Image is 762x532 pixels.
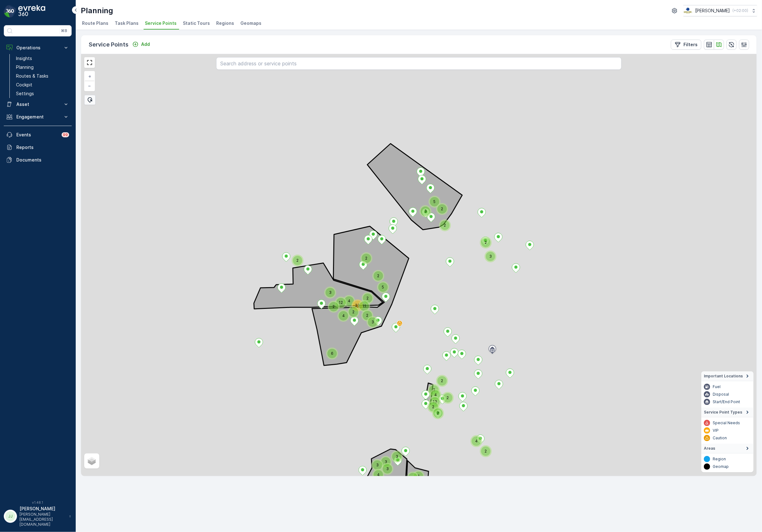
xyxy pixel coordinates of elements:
p: Geomap [713,464,729,469]
div: 3 [392,452,402,461]
div: 2 [362,254,371,263]
div: 2 [374,271,383,281]
img: basis-logo_rgb2x.png [683,7,693,14]
div: 7 [414,472,418,475]
div: 2 [481,447,491,456]
div: 5 [430,197,439,206]
a: Layers [85,454,99,468]
div: 3 [383,464,386,468]
div: 2 [363,311,366,315]
p: Service Points [89,40,129,49]
p: Asset [16,101,59,107]
div: 4 [344,296,348,300]
span: + [88,74,91,79]
p: Routes & Tasks [16,73,48,79]
div: 3 [368,317,372,321]
div: 3 [326,288,335,297]
div: 13 [430,397,434,401]
p: Planning [81,6,113,16]
div: 4 [339,311,343,315]
p: Insights [16,55,32,62]
div: 4 [344,296,354,306]
span: Route Plans [82,20,108,26]
div: 4 [431,390,435,394]
div: 2 [363,293,372,303]
div: 13 [430,397,440,407]
p: Filters [683,41,698,48]
div: 4 [339,311,348,321]
div: JJ [5,511,15,521]
p: Fuel [713,384,721,389]
p: Add [141,41,150,47]
p: Reports [16,144,69,151]
a: Cockpit [14,80,72,89]
div: 2 [481,238,485,242]
div: 2 [349,307,358,317]
div: 23 [353,301,357,304]
p: Operations [16,45,59,51]
span: Regions [216,20,234,26]
p: Cockpit [16,82,32,88]
p: Disposal [713,392,729,397]
input: Search address or service points [216,57,622,70]
span: − [88,83,91,88]
button: Asset [4,98,72,111]
p: 99 [63,132,68,137]
span: Service Points [145,20,177,26]
p: Special Needs [713,420,740,425]
p: ( +02:00 ) [732,8,748,13]
p: Settings [16,90,34,97]
div: 3 [421,206,430,216]
div: 2 [481,238,491,247]
div: 3 [429,385,433,389]
div: 2 [293,256,297,260]
div: 2 [443,393,452,403]
div: 5 [378,282,388,292]
div: 2 [433,409,443,418]
img: logo_dark-DEwI_e13.png [18,5,45,18]
div: 23 [353,301,362,310]
div: 4 [374,470,377,474]
button: [PERSON_NAME](+02:00) [683,5,757,16]
div: 2 [362,254,365,257]
p: Engagement [16,114,59,120]
a: Reports [4,141,72,154]
div: 2 [443,393,447,397]
div: 7 [414,472,423,481]
div: 2 [433,409,437,412]
div: 2 [329,302,333,306]
div: 12 [336,298,346,307]
div: 11 [359,301,363,305]
a: Documents [4,154,72,166]
div: 4 [472,436,481,446]
div: Bulk Select [84,95,96,105]
div: 3 [326,288,329,292]
a: Zoom In [85,72,94,81]
span: Important Locations [704,374,743,379]
span: Task Plans [115,20,139,26]
button: Operations [4,41,72,54]
div: 4 [472,436,475,440]
div: 3 [486,252,490,255]
div: 2 [408,473,418,482]
div: 3 [486,252,495,261]
button: Filters [671,40,701,50]
div: 6 [327,349,337,358]
a: Planning [14,63,72,72]
div: 2 [374,271,377,275]
div: 2 [363,311,372,320]
summary: Service Point Types [701,408,754,417]
div: 3 [373,460,382,470]
div: 2 [437,204,447,214]
p: VIP [713,428,719,433]
p: Planning [16,64,34,70]
div: 2 [437,204,441,208]
div: 3 [381,457,391,467]
div: 3 [381,457,385,461]
div: 5 [430,197,434,201]
p: [PERSON_NAME] [695,8,730,14]
p: [PERSON_NAME] [19,506,66,512]
div: 3 [373,460,376,464]
div: 2 [440,221,450,230]
div: 2 [408,473,412,477]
